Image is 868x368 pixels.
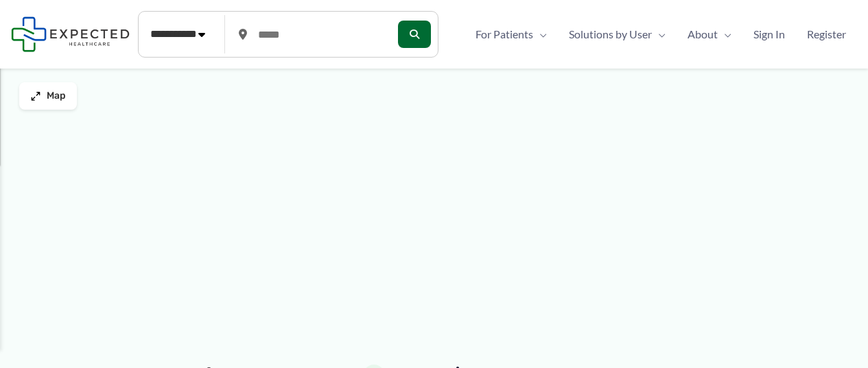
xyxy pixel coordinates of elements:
img: Maximize [30,90,41,101]
button: Map [19,82,77,110]
span: Register [807,24,846,45]
a: Register [796,24,857,45]
span: About [688,24,718,45]
span: Map [47,90,66,102]
span: Sign In [753,24,785,45]
span: Solutions by User [569,24,652,45]
a: For PatientsMenu Toggle [465,24,558,45]
span: Menu Toggle [533,24,547,45]
a: Solutions by UserMenu Toggle [558,24,677,45]
span: For Patients [476,24,533,45]
a: Sign In [742,24,796,45]
span: Menu Toggle [718,24,731,45]
span: Menu Toggle [652,24,666,45]
img: Expected Healthcare Logo - side, dark font, small [11,16,130,51]
a: AboutMenu Toggle [677,24,742,45]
